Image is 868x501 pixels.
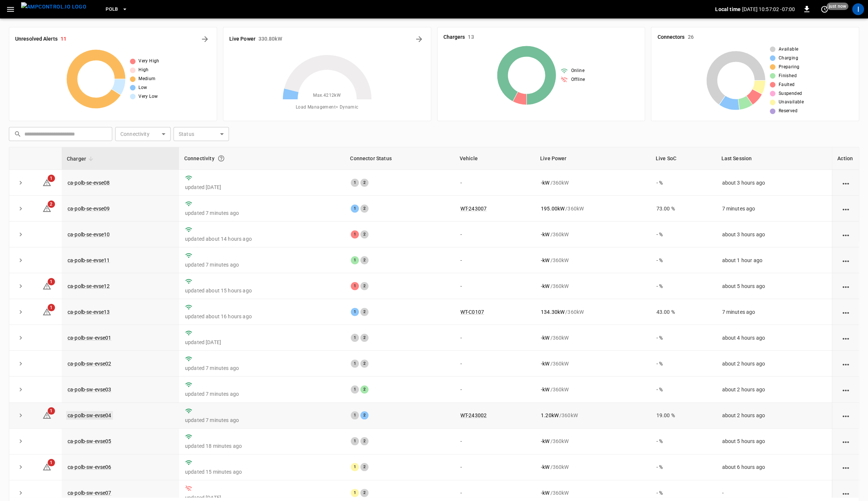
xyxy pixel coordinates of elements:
[716,377,832,402] td: about 2 hours ago
[42,179,51,185] a: 1
[15,203,26,214] button: expand row
[716,196,832,222] td: 7 minutes ago
[66,411,113,420] a: ca-polb-sw-evse04
[778,90,802,97] span: Suspended
[454,325,535,351] td: -
[351,360,359,368] div: 1
[716,325,832,351] td: about 4 hours ago
[454,429,535,454] td: -
[778,55,798,62] span: Charging
[185,287,339,294] p: updated about 15 hours ago
[841,437,850,445] div: action cell options
[651,403,716,429] td: 19.00 %
[360,463,368,471] div: 2
[360,230,368,239] div: 2
[716,403,832,429] td: about 2 hours ago
[351,334,359,342] div: 1
[651,222,716,247] td: - %
[541,360,549,367] p: - kW
[185,442,339,450] p: updated 18 minutes ago
[778,72,796,80] span: Finished
[651,351,716,377] td: - %
[351,437,359,445] div: 1
[468,33,474,41] h6: 13
[454,170,535,196] td: -
[360,179,368,187] div: 2
[841,231,850,238] div: action cell options
[199,33,211,45] button: All Alerts
[351,282,359,290] div: 1
[138,75,155,83] span: Medium
[454,247,535,273] td: -
[541,437,549,445] p: - kW
[841,360,850,367] div: action cell options
[42,283,51,289] a: 1
[651,273,716,299] td: - %
[716,247,832,273] td: about 1 hour ago
[841,308,850,316] div: action cell options
[48,200,55,208] span: 2
[48,459,55,466] span: 1
[185,390,339,398] p: updated 7 minutes ago
[48,407,55,415] span: 1
[716,147,832,170] th: Last Session
[541,412,645,419] div: / 360 kW
[15,410,26,421] button: expand row
[185,416,339,424] p: updated 7 minutes ago
[651,325,716,351] td: - %
[460,309,484,315] a: WT-C0107
[460,412,487,418] a: WT-243002
[68,283,110,289] a: ca-polb-se-evse12
[541,282,645,290] div: / 360 kW
[15,358,26,369] button: expand row
[68,309,110,315] a: ca-polb-se-evse13
[61,35,66,43] h6: 11
[541,205,645,212] div: / 360 kW
[841,257,850,264] div: action cell options
[778,81,795,89] span: Faulted
[360,205,368,213] div: 2
[68,206,110,212] a: ca-polb-se-evse09
[541,179,645,186] div: / 360 kW
[841,334,850,342] div: action cell options
[454,222,535,247] td: -
[360,437,368,445] div: 2
[454,147,535,170] th: Vehicle
[443,33,465,41] h6: Chargers
[651,196,716,222] td: 73.00 %
[454,273,535,299] td: -
[351,308,359,316] div: 1
[351,205,359,213] div: 1
[687,33,693,41] h6: 26
[535,147,651,170] th: Live Power
[841,463,850,471] div: action cell options
[827,3,848,10] span: just now
[541,257,549,264] p: - kW
[541,308,645,316] div: / 360 kW
[258,35,282,43] h6: 330.80 kW
[651,147,716,170] th: Live SoC
[541,412,559,419] p: 1.20 kW
[841,205,850,212] div: action cell options
[541,463,645,471] div: / 360 kW
[541,463,549,471] p: - kW
[778,46,798,53] span: Available
[138,93,158,100] span: Very Low
[541,205,565,212] p: 195.00 kW
[360,334,368,342] div: 2
[651,377,716,402] td: - %
[454,377,535,402] td: -
[541,489,645,497] div: / 360 kW
[778,64,799,71] span: Preparing
[42,309,51,315] a: 1
[651,170,716,196] td: - %
[15,436,26,447] button: expand row
[716,454,832,480] td: about 6 hours ago
[15,229,26,240] button: expand row
[454,351,535,377] td: -
[541,231,645,238] div: / 360 kW
[15,332,26,343] button: expand row
[351,230,359,239] div: 1
[185,209,339,217] p: updated 7 minutes ago
[841,489,850,497] div: action cell options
